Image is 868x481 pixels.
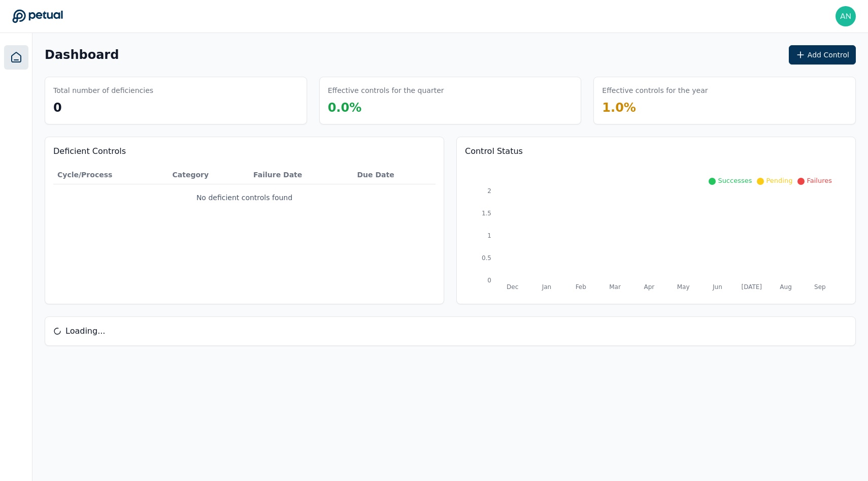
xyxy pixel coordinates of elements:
tspan: Aug [780,283,791,291]
th: Cycle/Process [53,166,168,184]
span: 1.0 % [602,101,636,115]
div: Loading... [45,317,855,345]
a: Go to Dashboard [12,9,63,23]
h3: Effective controls for the year [602,85,708,95]
h1: Dashboard [45,47,119,63]
tspan: Apr [644,283,654,291]
tspan: Jun [712,283,722,291]
tspan: 1 [487,232,491,239]
tspan: 1.5 [482,210,491,217]
span: Pending [766,177,792,184]
tspan: 2 [487,187,491,195]
tspan: Sep [814,283,826,291]
th: Failure Date [249,166,353,184]
tspan: Dec [507,283,518,291]
span: Successes [718,177,752,184]
span: Failures [807,177,832,184]
h3: Control Status [465,145,847,157]
h3: Effective controls for the quarter [328,85,444,95]
img: andrew+toast@petual.ai [836,6,856,26]
tspan: 0.5 [482,254,491,262]
th: Due Date [353,166,436,184]
button: Add Control [789,45,856,65]
td: No deficient controls found [53,184,436,211]
tspan: Mar [609,283,621,291]
tspan: 0 [487,277,491,284]
h3: Total number of deficiencies [53,85,153,95]
th: Category [168,166,249,184]
tspan: Jan [542,283,552,291]
tspan: [DATE] [741,283,762,291]
span: 0 [53,101,62,115]
tspan: May [677,283,690,291]
tspan: Feb [576,283,586,291]
h3: Deficient Controls [53,145,436,157]
span: 0.0 % [328,101,362,115]
a: Dashboard [4,45,28,70]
